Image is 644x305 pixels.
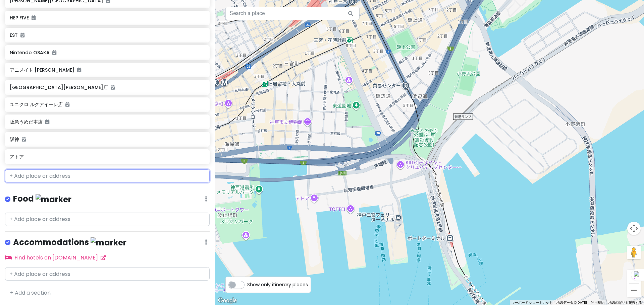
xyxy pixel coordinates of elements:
[22,137,26,142] i: Added to itinerary
[45,120,49,124] i: Added to itinerary
[10,101,205,107] h6: ユニクロ ルクアイーレ店
[5,213,210,226] input: + Add place or address
[627,222,641,235] button: 地図のカメラ コントロール
[10,154,205,160] h6: アトア
[77,68,81,72] i: Added to itinerary
[10,15,205,21] h6: HEP FIVE
[32,15,36,20] i: Added to itinerary
[111,85,115,90] i: Added to itinerary
[10,84,205,90] h6: [GEOGRAPHIC_DATA][PERSON_NAME]店
[216,296,238,305] img: Google
[216,296,238,305] a: Google マップでこの地域を開きます（新しいウィンドウが開きます）
[512,300,552,305] button: キーボード ショートカット
[65,102,69,107] i: Added to itinerary
[91,237,126,248] img: marker
[308,188,322,203] div: アトア
[10,50,205,56] h6: Nintendo OSAKA
[5,267,210,281] input: + Add place or address
[10,136,205,142] h6: 阪神
[13,237,126,248] h4: Accommodations
[225,7,360,20] input: Search a place
[232,253,247,268] div: 神戸メリケンパーク オリエンタルホテル
[10,119,205,125] h6: 阪急うめだ本店
[627,284,641,297] button: ズームアウト
[608,301,642,304] a: 地図の誤りを報告する
[36,194,71,205] img: marker
[466,280,481,294] div: 神戸大橋
[20,33,24,37] i: Added to itinerary
[627,246,641,259] button: 地図上にペグマンをドロップして、ストリートビューを開きます
[591,301,604,304] a: 利用規約（新しいタブで開きます）
[5,254,106,261] a: Find hotels on [DOMAIN_NAME]
[247,281,308,288] span: Show only itinerary places
[13,194,71,205] h4: Food
[627,270,641,283] button: ズームイン
[10,67,205,73] h6: アニメイト [PERSON_NAME]
[10,289,51,297] a: + Add a section
[52,50,56,55] i: Added to itinerary
[10,32,205,38] h6: EST
[556,301,587,304] span: 地図データ ©[DATE]
[5,169,210,183] input: + Add place or address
